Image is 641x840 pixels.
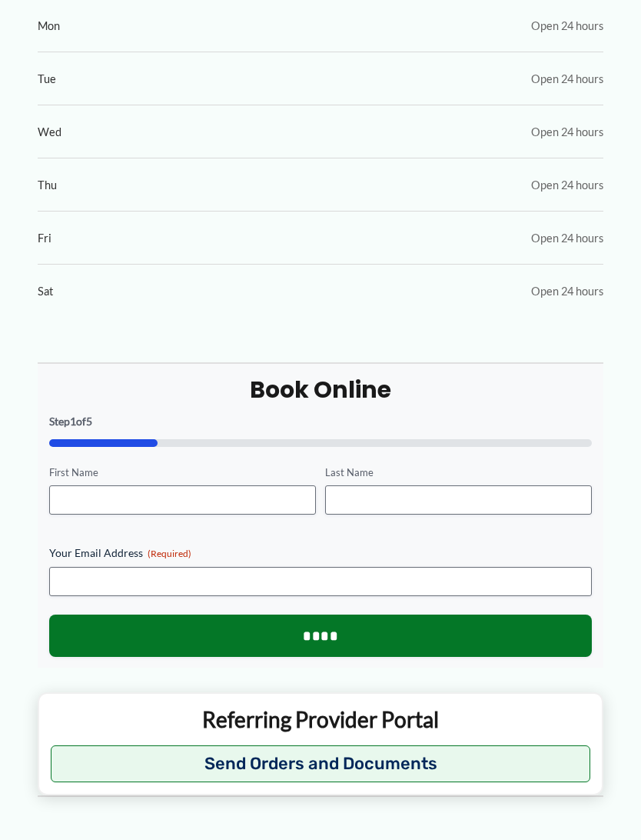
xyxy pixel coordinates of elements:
p: Referring Provider Portal [51,705,590,733]
span: Open 24 hours [531,68,603,89]
span: Mon [38,15,60,36]
span: Fri [38,228,51,248]
button: Send Orders and Documents [51,745,590,782]
span: Open 24 hours [531,281,603,302]
span: Wed [38,122,61,142]
span: Open 24 hours [531,175,603,195]
span: Tue [38,68,56,89]
h2: Book Online [49,375,593,405]
label: First Name [49,465,316,480]
label: Your Email Address [49,545,593,561]
span: Thu [38,175,57,195]
span: Open 24 hours [531,228,603,248]
span: Sat [38,281,53,302]
p: Step of [49,416,593,427]
span: (Required) [148,548,191,559]
span: Open 24 hours [531,15,603,36]
span: Open 24 hours [531,122,603,142]
span: 5 [86,415,92,428]
label: Last Name [325,465,592,480]
span: 1 [70,415,76,428]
